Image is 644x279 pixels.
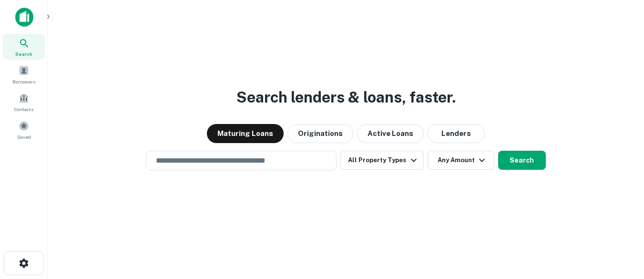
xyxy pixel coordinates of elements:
span: Contacts [14,105,33,113]
span: Borrowers [12,78,35,85]
a: Search [3,34,45,60]
a: Saved [3,117,45,143]
a: Borrowers [3,62,45,87]
span: Search [15,50,32,58]
button: All Property Types [340,151,423,170]
button: Originations [287,124,353,143]
a: Contacts [3,89,45,115]
button: Any Amount [428,151,494,170]
button: Lenders [428,124,485,143]
img: capitalize-icon.png [15,8,33,27]
button: Search [498,151,546,170]
iframe: Chat Widget [596,203,644,248]
button: Active Loans [357,124,424,143]
span: Saved [17,133,31,141]
button: Maturing Loans [207,124,284,143]
h3: Search lenders & loans, faster. [236,86,456,109]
